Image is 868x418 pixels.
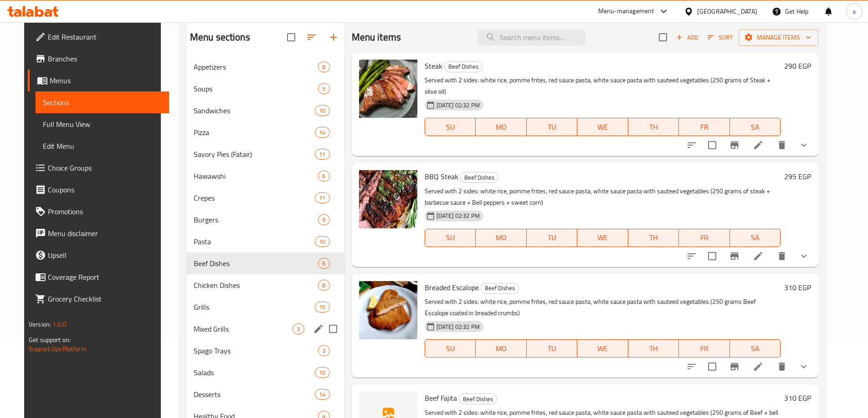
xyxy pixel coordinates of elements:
[359,60,417,118] img: Steak
[318,281,329,290] span: 8
[315,368,329,377] span: 10
[315,390,329,399] span: 14
[703,357,722,376] span: Select to update
[703,136,722,155] span: Select to update
[194,83,318,94] span: Soups
[194,214,318,225] div: Burgers
[48,250,162,261] span: Upsell
[318,63,329,71] span: 8
[771,245,793,267] button: delete
[581,121,625,134] span: WE
[36,113,169,135] a: Full Menu View
[28,201,169,222] a: Promotions
[798,140,809,151] svg: Show Choices
[315,106,329,115] span: 10
[48,184,162,195] span: Coupons
[793,356,815,378] button: show more
[318,85,329,93] span: 5
[194,236,315,247] span: Pasta
[476,229,527,247] button: MO
[724,245,745,267] button: Branch-specific-item
[29,318,51,330] span: Version:
[673,30,702,45] span: Add item
[186,165,344,187] div: Hawawshi6
[445,61,482,72] span: Beef Dishes
[186,56,344,78] div: Appetizers8
[459,394,497,404] span: Beef Dishes
[43,141,162,151] span: Edit Menu
[679,229,730,247] button: FR
[186,296,344,318] div: Grills15
[476,118,527,136] button: MO
[681,245,703,267] button: sort-choices
[793,134,815,156] button: show more
[194,61,318,72] span: Appetizers
[194,127,315,138] div: Pizza
[784,392,811,404] h6: 310 EGP
[186,252,344,274] div: Beef Dishes6
[50,75,162,86] span: Menus
[730,118,781,136] button: SA
[753,140,764,151] a: Edit menu item
[577,118,628,136] button: WE
[425,339,476,358] button: SU
[459,393,497,404] div: Beef Dishes
[194,302,315,312] div: Grills
[479,121,523,134] span: MO
[318,83,329,94] div: items
[29,334,71,346] span: Get support on:
[36,91,169,113] a: Sections
[301,26,323,48] span: Sort sections
[481,283,519,294] div: Beef Dishes
[194,192,315,203] span: Crepes
[186,274,344,296] div: Chicken Dishes8
[28,179,169,201] a: Coupons
[705,30,735,45] button: Sort
[48,53,162,64] span: Branches
[746,32,811,43] span: Manage items
[194,171,318,181] span: Hawawshi
[186,121,344,143] div: Pizza14
[186,100,344,121] div: Sandwiches10
[194,323,293,334] span: Mixed Grills
[628,229,679,247] button: TH
[683,342,726,355] span: FR
[734,121,777,134] span: SA
[425,59,442,73] span: Steak
[425,186,781,208] p: Served with 2 sides: white rice, pomme frites, red sauce pasta, white sauce pasta with sauteed ve...
[425,170,458,183] span: BBQ Steak
[429,231,472,244] span: SU
[527,118,578,136] button: TU
[48,228,162,239] span: Menu disclaimer
[194,258,318,269] div: Beef Dishes
[425,296,781,319] p: Served with 2 sides: white rice, pomme frites, red sauce pasta, white sauce pasta with sauteed ve...
[186,362,344,383] div: Salads10
[724,356,745,378] button: Branch-specific-item
[194,149,315,160] span: Savory Pies (Fatair)
[318,259,329,268] span: 6
[352,30,401,44] h2: Menu items
[479,231,523,244] span: MO
[318,347,329,355] span: 3
[425,391,457,405] span: Beef Fajita
[28,222,169,244] a: Menu disclaimer
[798,251,809,262] svg: Show Choices
[312,322,325,336] button: edit
[793,245,815,267] button: show more
[318,345,329,356] div: items
[186,318,344,340] div: Mixed Grills3edit
[194,345,318,356] span: Spago Trays
[425,281,479,294] span: Breaded Escalope
[798,361,809,372] svg: Show Choices
[48,272,162,282] span: Coverage Report
[190,30,250,44] h2: Menu sections
[433,101,483,110] span: [DATE] 02:32 PM
[425,75,781,97] p: Served with 2 sides: white rice, pomme frites, red sauce pasta, white sauce pasta with sauteed ve...
[702,30,739,45] span: Sort items
[681,134,703,156] button: sort-choices
[28,288,169,310] a: Grocery Checklist
[527,229,578,247] button: TU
